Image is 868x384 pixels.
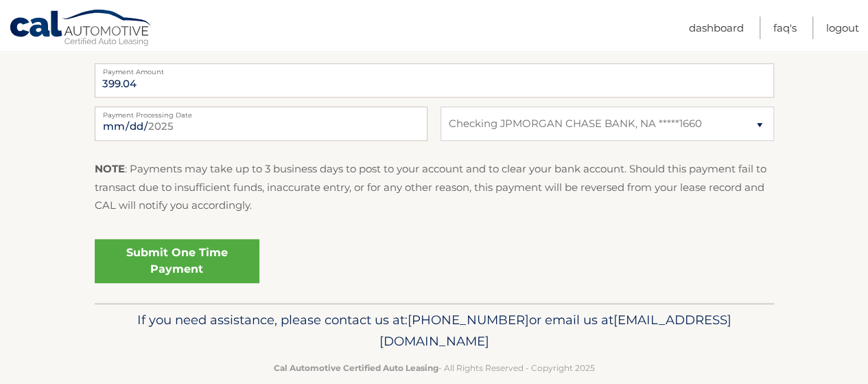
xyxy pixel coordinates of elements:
[408,312,529,328] span: [PHONE_NUMBER]
[95,160,774,214] p: : Payments may take up to 3 business days to post to your account and to clear your bank account....
[274,363,438,373] strong: Cal Automotive Certified Auto Leasing
[9,9,153,49] a: Cal Automotive
[95,239,259,283] a: Submit One Time Payment
[95,162,125,175] strong: NOTE
[104,361,765,375] p: - All Rights Reserved - Copyright 2025
[95,63,774,98] input: Payment Amount
[95,106,427,117] label: Payment Processing Date
[689,16,744,39] a: Dashboard
[95,106,427,141] input: Payment Date
[95,63,774,74] label: Payment Amount
[104,309,765,353] p: If you need assistance, please contact us at: or email us at
[826,16,859,39] a: Logout
[773,16,797,39] a: FAQ's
